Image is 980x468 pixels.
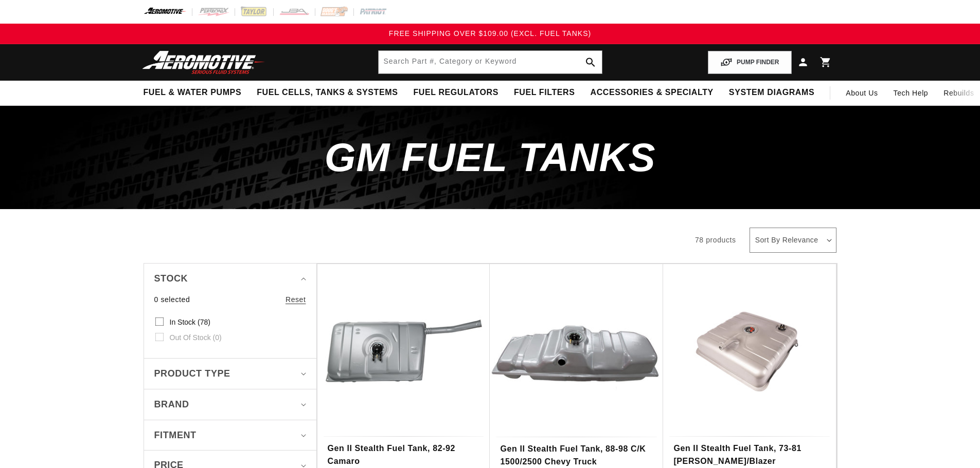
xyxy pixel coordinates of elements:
span: In stock (78) [170,317,210,327]
span: Product type [154,366,230,381]
span: Brand [154,397,189,412]
span: Accessories & Specialty [591,87,714,98]
span: GM Fuel Tanks [325,135,655,180]
summary: System Diagrams [721,81,822,105]
input: Search by Part Number, Category or Keyword [379,51,602,73]
span: Fuel Filters [514,87,575,98]
summary: Fuel Regulators [405,81,506,105]
span: About Us [846,89,878,97]
span: 0 selected [154,294,190,305]
summary: Tech Help [886,81,936,105]
span: Rebuilds [943,87,974,99]
span: Stock [154,271,188,286]
summary: Stock (0 selected) [154,264,306,294]
a: About Us [838,81,885,105]
span: Fitment [154,428,197,443]
summary: Fitment (0 selected) [154,420,306,451]
span: System Diagrams [729,87,814,98]
a: Gen II Stealth Fuel Tank, 82-92 Camaro [328,442,480,468]
span: Fuel Cells, Tanks & Systems [257,87,398,98]
span: Out of stock (0) [170,333,222,342]
button: search button [579,51,602,73]
span: Fuel Regulators [413,87,498,98]
span: FREE SHIPPING OVER $109.00 (EXCL. FUEL TANKS) [389,29,591,38]
span: Tech Help [894,87,929,99]
button: PUMP FINDER [708,51,791,74]
summary: Fuel & Water Pumps [136,81,250,105]
summary: Fuel Cells, Tanks & Systems [249,81,405,105]
summary: Product type (0 selected) [154,359,306,389]
a: Gen II Stealth Fuel Tank, 73-81 [PERSON_NAME]/Blazer [673,442,826,468]
summary: Fuel Filters [506,81,583,105]
span: 78 products [695,236,736,244]
summary: Accessories & Specialty [583,81,721,105]
a: Reset [286,294,306,305]
span: Fuel & Water Pumps [144,87,242,98]
img: Aeromotive [139,50,268,74]
summary: Brand (0 selected) [154,389,306,420]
